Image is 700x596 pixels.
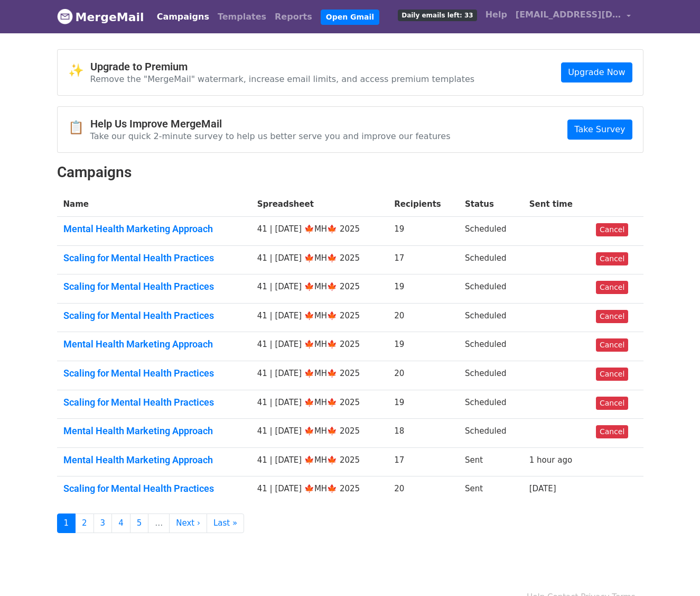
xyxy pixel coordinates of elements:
[388,419,459,448] td: 18
[63,454,245,466] a: Mental Health Marketing Approach
[57,6,144,28] a: MergeMail
[251,447,388,476] td: 41 | [DATE] 🍁MH🍁 2025
[68,120,90,135] span: 📋
[63,310,245,322] a: Scaling for Mental Health Practices
[459,476,523,505] td: Sent
[63,368,245,379] a: Scaling for Mental Health Practices
[111,514,130,533] a: 4
[388,476,459,505] td: 20
[596,223,628,236] a: Cancel
[321,10,379,25] a: Open Gmail
[251,217,388,246] td: 41 | [DATE] 🍁MH🍁 2025
[459,419,523,448] td: Scheduled
[63,397,245,408] a: Scaling for Mental Health Practices
[596,338,628,352] a: Cancel
[251,274,388,304] td: 41 | [DATE] 🍁MH🍁 2025
[251,332,388,361] td: 41 | [DATE] 🍁MH🍁 2025
[57,163,643,181] h2: Campaigns
[251,245,388,274] td: 41 | [DATE] 🍁MH🍁 2025
[63,425,245,437] a: Mental Health Marketing Approach
[459,217,523,246] td: Scheduled
[481,4,511,25] a: Help
[459,192,523,217] th: Status
[529,455,572,465] a: 1 hour ago
[459,361,523,390] td: Scheduled
[394,4,481,25] a: Daily emails left: 33
[57,514,76,533] a: 1
[596,252,628,265] a: Cancel
[459,332,523,361] td: Scheduled
[561,62,632,82] a: Upgrade Now
[57,8,73,24] img: MergeMail logo
[388,390,459,419] td: 19
[596,310,628,323] a: Cancel
[68,63,90,78] span: ✨
[596,397,628,410] a: Cancel
[516,8,621,21] span: [EMAIL_ADDRESS][DOMAIN_NAME]
[388,192,459,217] th: Recipients
[153,6,213,27] a: Campaigns
[459,274,523,304] td: Scheduled
[251,390,388,419] td: 41 | [DATE] 🍁MH🍁 2025
[567,120,632,140] a: Take Survey
[270,6,316,27] a: Reports
[596,368,628,381] a: Cancel
[63,483,245,494] a: Scaling for Mental Health Practices
[388,217,459,246] td: 19
[207,514,244,533] a: Last »
[63,223,245,235] a: Mental Health Marketing Approach
[213,6,270,27] a: Templates
[511,4,635,29] a: [EMAIL_ADDRESS][DOMAIN_NAME]
[63,252,245,264] a: Scaling for Mental Health Practices
[90,117,451,130] h4: Help Us Improve MergeMail
[388,447,459,476] td: 17
[251,361,388,390] td: 41 | [DATE] 🍁MH🍁 2025
[63,281,245,292] a: Scaling for Mental Health Practices
[523,192,590,217] th: Sent time
[63,338,245,350] a: Mental Health Marketing Approach
[75,514,94,533] a: 2
[57,192,251,217] th: Name
[388,245,459,274] td: 17
[596,425,628,438] a: Cancel
[90,131,451,142] p: Take our quick 2-minute survey to help us better serve you and improve our features
[251,419,388,448] td: 41 | [DATE] 🍁MH🍁 2025
[388,303,459,332] td: 20
[90,74,475,85] p: Remove the "MergeMail" watermark, increase email limits, and access premium templates
[459,447,523,476] td: Sent
[596,281,628,294] a: Cancel
[169,514,207,533] a: Next ›
[251,192,388,217] th: Spreadsheet
[130,514,149,533] a: 5
[529,484,556,493] a: [DATE]
[251,476,388,505] td: 41 | [DATE] 🍁MH🍁 2025
[388,332,459,361] td: 19
[388,274,459,304] td: 19
[459,303,523,332] td: Scheduled
[388,361,459,390] td: 20
[459,390,523,419] td: Scheduled
[251,303,388,332] td: 41 | [DATE] 🍁MH🍁 2025
[90,60,475,73] h4: Upgrade to Premium
[459,245,523,274] td: Scheduled
[398,10,477,21] span: Daily emails left: 33
[94,514,113,533] a: 3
